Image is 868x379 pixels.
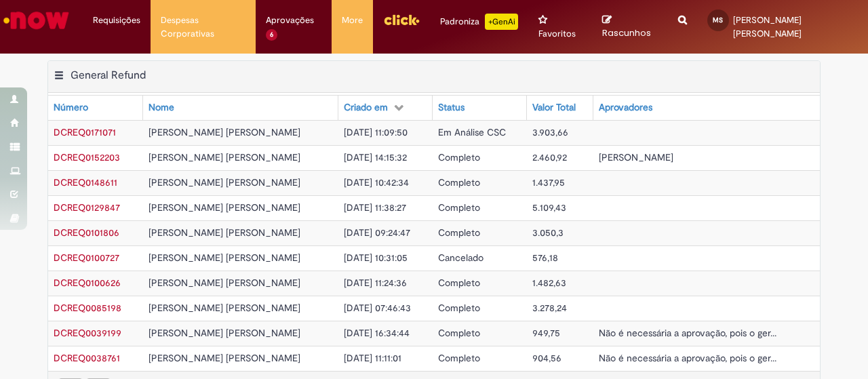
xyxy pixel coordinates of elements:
span: [DATE] 11:38:27 [344,201,406,214]
span: [DATE] 07:46:43 [344,302,411,314]
span: [DATE] 11:24:36 [344,277,407,289]
span: Completo [438,277,480,289]
a: Abrir Registro: DCREQ0148611 [54,176,117,188]
span: [PERSON_NAME] [PERSON_NAME] [149,302,300,314]
span: Completo [438,352,480,364]
span: 2.460,92 [532,151,567,163]
span: [PERSON_NAME] [PERSON_NAME] [149,252,300,264]
div: Nome [149,101,174,115]
span: Não é necessária a aprovação, pois o ger... [599,327,776,339]
a: Abrir Registro: DCREQ0171071 [54,126,116,138]
span: [DATE] 16:34:44 [344,327,410,339]
a: Abrir Registro: DCREQ0100727 [54,252,119,264]
span: Aprovações [266,14,314,27]
div: Criado em [344,101,388,115]
span: [DATE] 10:31:05 [344,252,408,264]
span: Cancelado [438,252,484,264]
a: Abrir Registro: DCREQ0152203 [54,151,120,163]
span: [PERSON_NAME] [PERSON_NAME] [149,277,300,289]
span: Despesas Corporativas [161,14,245,41]
a: Abrir Registro: DCREQ0129847 [54,201,120,214]
span: Completo [438,151,480,163]
span: Completo [438,327,480,339]
span: 1.437,95 [532,176,565,188]
span: 5.109,43 [532,201,566,214]
span: MS [713,16,723,24]
span: Completo [438,302,480,314]
span: DCREQ0129847 [54,201,120,214]
a: Rascunhos [602,14,658,39]
span: 6 [266,29,277,41]
span: Favoritos [538,27,576,41]
span: Em Análise CSC [438,126,506,138]
span: DCREQ0101806 [54,226,119,239]
div: Valor Total [532,101,576,115]
span: Requisições [93,14,140,27]
span: 576,18 [532,252,558,264]
span: [PERSON_NAME] [PERSON_NAME] [149,201,300,214]
a: Abrir Registro: DCREQ0039199 [54,327,121,339]
span: 1.482,63 [532,277,566,289]
span: DCREQ0038761 [54,352,120,364]
span: [PERSON_NAME] [PERSON_NAME] [149,226,300,239]
span: [PERSON_NAME] [PERSON_NAME] [733,14,802,39]
h2: General Refund [71,68,146,82]
a: Abrir Registro: DCREQ0101806 [54,226,119,239]
span: [DATE] 11:11:01 [344,352,401,364]
span: DCREQ0148611 [54,176,117,188]
div: Número [54,101,88,115]
button: General Refund Menu de contexto [54,68,64,86]
div: Padroniza [440,14,518,30]
span: 949,75 [532,327,560,339]
span: Não é necessária a aprovação, pois o ger... [599,352,776,364]
span: Completo [438,226,480,239]
span: 3.050,3 [532,226,564,239]
span: More [342,14,363,27]
span: [PERSON_NAME] [PERSON_NAME] [149,126,300,138]
span: DCREQ0039199 [54,327,121,339]
a: Abrir Registro: DCREQ0100626 [54,277,121,289]
div: Aprovadores [599,101,652,115]
span: 3.278,24 [532,302,567,314]
span: Completo [438,201,480,214]
span: Rascunhos [602,26,651,39]
span: DCREQ0152203 [54,151,120,163]
span: [DATE] 10:42:34 [344,176,409,188]
span: DCREQ0100626 [54,277,121,289]
a: Abrir Registro: DCREQ0038761 [54,352,120,364]
span: [PERSON_NAME] [PERSON_NAME] [149,327,300,339]
span: DCREQ0085198 [54,302,121,314]
span: [DATE] 14:15:32 [344,151,407,163]
span: DCREQ0100727 [54,252,119,264]
span: [PERSON_NAME] [PERSON_NAME] [149,352,300,364]
span: [PERSON_NAME] [PERSON_NAME] [149,151,300,163]
span: DCREQ0171071 [54,126,116,138]
span: 3.903,66 [532,126,568,138]
img: ServiceNow [1,7,71,34]
span: Completo [438,176,480,188]
div: Status [438,101,465,115]
span: [PERSON_NAME] [599,151,673,163]
img: click_logo_yellow_360x200.png [383,9,420,30]
p: +GenAi [485,14,518,30]
a: Abrir Registro: DCREQ0085198 [54,302,121,314]
span: [DATE] 11:09:50 [344,126,408,138]
span: 904,56 [532,352,561,364]
span: [PERSON_NAME] [PERSON_NAME] [149,176,300,188]
span: [DATE] 09:24:47 [344,226,410,239]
